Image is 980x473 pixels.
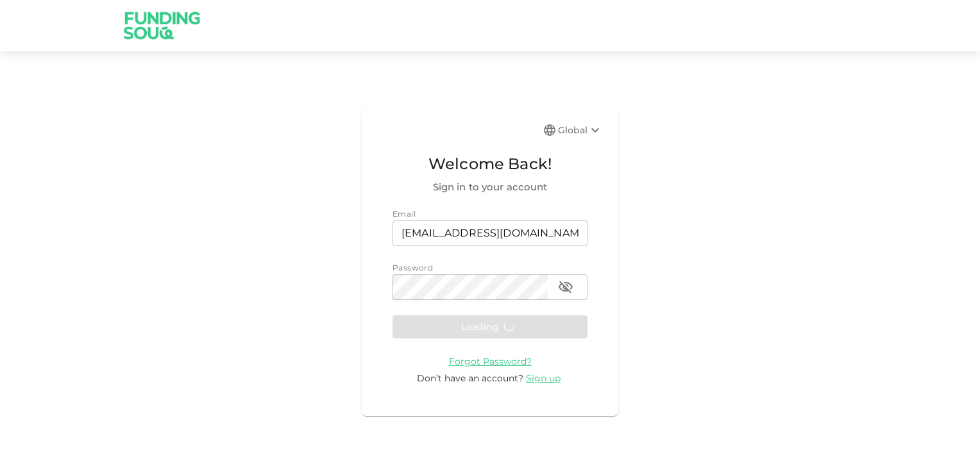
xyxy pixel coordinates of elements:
[449,356,532,367] span: Forgot Password?
[393,274,548,300] input: password
[393,152,587,176] span: Welcome Back!
[393,220,587,246] input: email
[393,263,433,272] span: Password
[393,179,587,195] span: Sign in to your account
[417,372,523,384] span: Don’t have an account?
[449,355,532,367] a: Forgot Password?
[393,209,416,219] span: Email
[558,122,603,138] div: Global
[526,372,561,384] span: Sign up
